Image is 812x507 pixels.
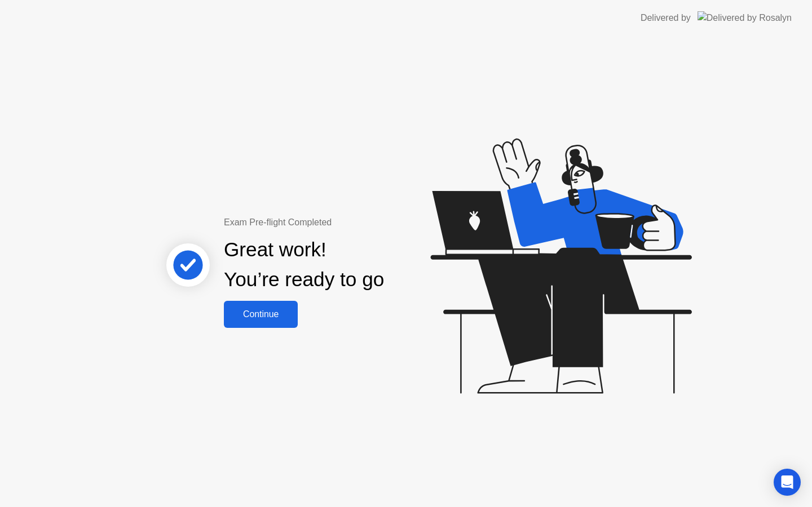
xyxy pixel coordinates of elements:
img: Delivered by Rosalyn [698,11,792,24]
div: Great work! You’re ready to go [224,235,384,295]
div: Continue [227,309,294,319]
div: Exam Pre-flight Completed [224,216,457,229]
div: Delivered by [641,11,691,25]
div: Open Intercom Messenger [774,469,801,496]
button: Continue [224,301,298,328]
